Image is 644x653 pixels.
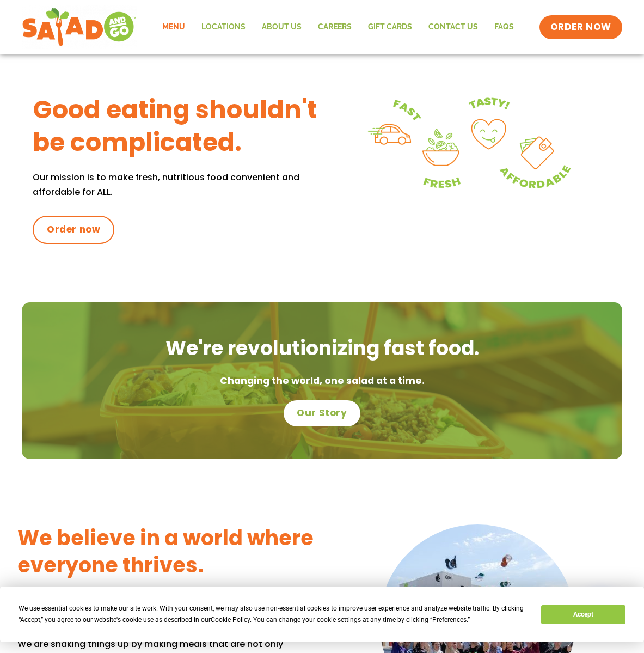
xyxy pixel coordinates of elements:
[297,407,347,420] span: Our Story
[284,400,360,426] a: Our Story
[47,223,100,236] span: Order now
[360,15,420,40] a: GIFT CARDS
[539,15,622,39] a: ORDER NOW
[254,15,310,40] a: About Us
[22,5,137,49] img: new-SAG-logo-768×292
[310,15,360,40] a: Careers
[154,15,522,40] nav: Menu
[33,170,322,199] p: Our mission is to make fresh, nutritious food convenient and affordable for ALL.
[550,21,611,34] span: ORDER NOW
[33,373,611,389] p: Changing the world, one salad at a time.
[154,15,193,40] a: Menu
[193,15,254,40] a: Locations
[420,15,486,40] a: Contact Us
[211,616,250,624] span: Cookie Policy
[33,335,611,362] h2: We're revolutionizing fast food.
[17,524,317,578] h3: We believe in a world where everyone thrives.
[19,603,528,626] div: We use essential cookies to make our site work. With your consent, we may also use non-essential ...
[33,94,322,159] h3: Good eating shouldn't be complicated.
[541,605,625,624] button: Accept
[33,216,114,244] a: Order now
[486,15,522,40] a: FAQs
[432,616,467,624] span: Preferences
